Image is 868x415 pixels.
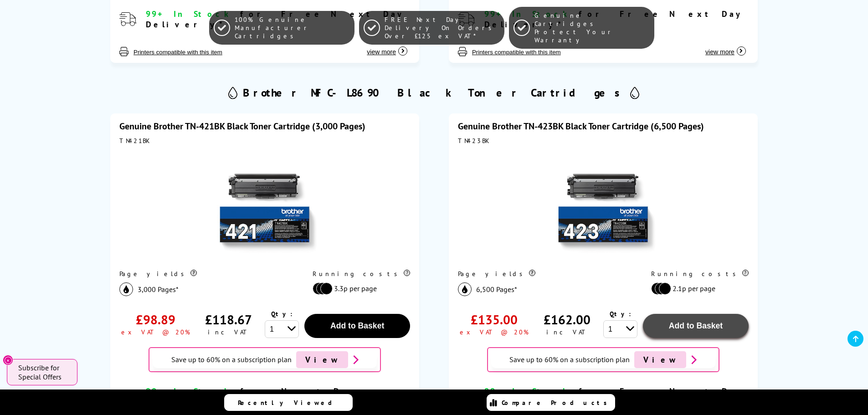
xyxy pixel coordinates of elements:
div: £98.89 [136,311,175,328]
img: Brother TN-421BK Black Toner Cartridge (3,000 Pages) [208,149,322,263]
img: black_icon.svg [119,282,133,296]
span: Compare Products [502,399,612,407]
span: for Next Day Delivery* [146,386,356,407]
img: black_icon.svg [458,282,472,296]
div: ex VAT @ 20% [460,328,529,336]
div: Page yields [119,270,294,278]
div: £135.00 [471,311,518,328]
span: Qty: [610,310,631,318]
img: Brother TN-423BK Black Toner Cartridge (6,500 Pages) [546,149,660,263]
a: Genuine Brother TN-421BK Black Toner Cartridge (3,000 Pages) [119,120,365,132]
div: inc VAT [208,328,249,336]
span: Add to Basket [330,321,384,330]
span: Subscribe for Special Offers [18,363,68,381]
div: inc VAT [546,328,588,336]
li: 2.1p per page [651,282,744,295]
div: £118.67 [205,311,252,328]
span: for Free Next Day Delivery* [484,386,745,407]
span: 6,500 Pages* [476,285,517,294]
a: brother-contract-details [630,351,697,368]
span: FREE Next Day Delivery On Orders Over £125 ex VAT* [385,15,500,40]
div: TN421BK [119,137,410,145]
button: Close [3,355,13,365]
span: View [634,351,686,368]
li: 3.3p per page [313,282,406,295]
div: Page yields [458,270,632,278]
div: Running costs [651,270,749,278]
span: Genuine Cartridges Protect Your Warranty [534,11,650,44]
button: Add to Basket [304,314,410,338]
div: £162.00 [544,311,591,328]
div: ex VAT @ 20% [121,328,190,336]
a: brother-contract-details [292,351,359,368]
span: Save up to 60% on a subscription plan [509,355,630,364]
span: 3,000 Pages* [138,285,179,294]
a: Compare Products [487,394,615,411]
a: Genuine Brother TN-423BK Black Toner Cartridge (6,500 Pages) [458,120,704,132]
div: Running costs [313,270,410,278]
span: 100% Genuine Manufacturer Cartridges [235,15,350,40]
h2: Brother MFC-L8690 Black Toner Cartridges [243,86,626,100]
span: 99+ In Stock [484,386,571,396]
span: View [296,351,348,368]
span: Recently Viewed [238,399,341,407]
div: TN423BK [458,137,749,145]
span: Qty: [271,310,293,318]
span: 99+ In Stock [146,386,232,396]
a: Recently Viewed [224,394,353,411]
button: Add to Basket [643,314,749,338]
span: Add to Basket [669,321,723,330]
span: Save up to 60% on a subscription plan [171,355,292,364]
